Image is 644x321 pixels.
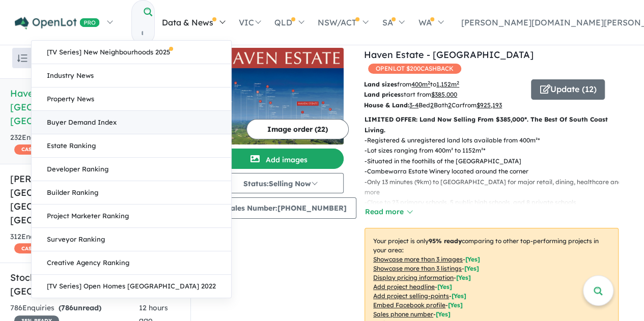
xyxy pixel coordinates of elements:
[132,22,152,44] input: Try estate name, suburb, builder or developer
[216,48,344,144] a: Haven Estate - Cambewarra LogoHaven Estate - Cambewarra
[448,301,463,309] span: [ Yes ]
[365,145,627,156] p: - Lot sizes ranging from 400m² to 1152m²*
[32,275,231,298] a: [TV Series] Open Homes [GEOGRAPHIC_DATA] 2022
[155,5,232,40] a: Data & News
[436,80,459,88] u: 1,152 m
[216,68,344,144] img: Haven Estate - Cambewarra
[465,255,480,263] span: [ Yes ]
[373,301,445,309] u: Embed Facebook profile
[10,86,180,128] h5: Haven Estate - [GEOGRAPHIC_DATA] , [GEOGRAPHIC_DATA]
[232,5,267,40] a: VIC
[61,303,73,312] span: 786
[364,80,397,88] b: Land sizes
[364,100,523,110] p: Bed Bath Car from
[531,79,605,100] button: Update (12)
[411,5,450,40] a: WA
[10,271,180,298] h5: Stockland The Gables - Gables , [GEOGRAPHIC_DATA]
[464,265,479,272] span: [ Yes ]
[15,17,100,30] img: Openlot PRO Logo White
[32,64,231,87] a: Industry News
[216,197,356,219] button: Sales Number:[PHONE_NUMBER]
[311,5,375,40] a: NSW/ACT
[452,292,466,300] span: [ Yes ]
[32,41,231,64] a: [TV Series] New Neighbourhoods 2025
[32,205,231,228] a: Project Marketer Ranking
[373,292,449,300] u: Add project selling-points
[365,177,627,198] p: - Only 13 minutes (9km) to [GEOGRAPHIC_DATA] for major retail, dining, healthcare and more
[373,255,463,263] u: Showcase more than 3 images
[365,206,412,218] button: Read more
[14,144,57,155] span: CASHBACK
[32,158,231,181] a: Developer Ranking
[430,101,434,109] u: 2
[457,80,459,85] sup: 2
[32,87,231,111] a: Property News
[10,231,140,255] div: 312 Enquir ies
[368,64,461,74] span: OPENLOT $ 200 CASHBACK
[246,119,349,139] button: Image order (22)
[456,274,471,281] span: [ Yes ]
[10,132,133,156] div: 232 Enquir ies
[364,79,523,90] p: from
[32,181,231,205] a: Builder Ranking
[267,5,311,40] a: QLD
[216,173,344,193] button: Status:Selling Now
[32,111,231,134] a: Buyer Demand Index
[364,49,534,61] a: Haven Estate - [GEOGRAPHIC_DATA]
[365,197,627,208] p: - Close to 23 primary schools, 5 public high schools, and 8 private schools
[364,91,401,98] b: Land prices
[477,101,502,109] u: $ 925,193
[32,251,231,275] a: Creative Agency Ranking
[411,80,430,88] u: 400 m
[365,135,627,145] p: - Registered & unregistered land lots available from 400m²*
[10,172,180,227] h5: [PERSON_NAME][GEOGRAPHIC_DATA] - [GEOGRAPHIC_DATA] , [GEOGRAPHIC_DATA]
[365,166,627,177] p: - Cambewarra Estate Winery located around the corner
[32,134,231,158] a: Estate Ranking
[373,265,462,272] u: Showcase more than 3 listings
[409,101,418,109] u: 3-4
[373,310,433,318] u: Sales phone number
[14,243,57,253] span: CASHBACK
[430,80,459,88] span: to
[375,5,411,40] a: SA
[220,52,340,64] img: Haven Estate - Cambewarra Logo
[428,80,430,85] sup: 2
[216,149,344,169] button: Add images
[365,156,627,166] p: - Situated in the foothills of the [GEOGRAPHIC_DATA]
[436,310,451,318] span: [ Yes ]
[373,283,435,290] u: Add project headline
[437,283,452,290] span: [ Yes ]
[17,54,27,62] img: sort.svg
[364,90,523,100] p: start from
[429,237,462,245] b: 95 % ready
[364,101,409,109] b: House & Land:
[431,91,457,98] u: $ 385,000
[448,101,452,109] u: 2
[32,228,231,251] a: Surveyor Ranking
[365,114,619,135] p: LIMITED OFFER: Land Now Selling From $385,000*. The Best Of South Coast Living.
[59,303,101,312] strong: ( unread)
[373,274,454,281] u: Display pricing information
